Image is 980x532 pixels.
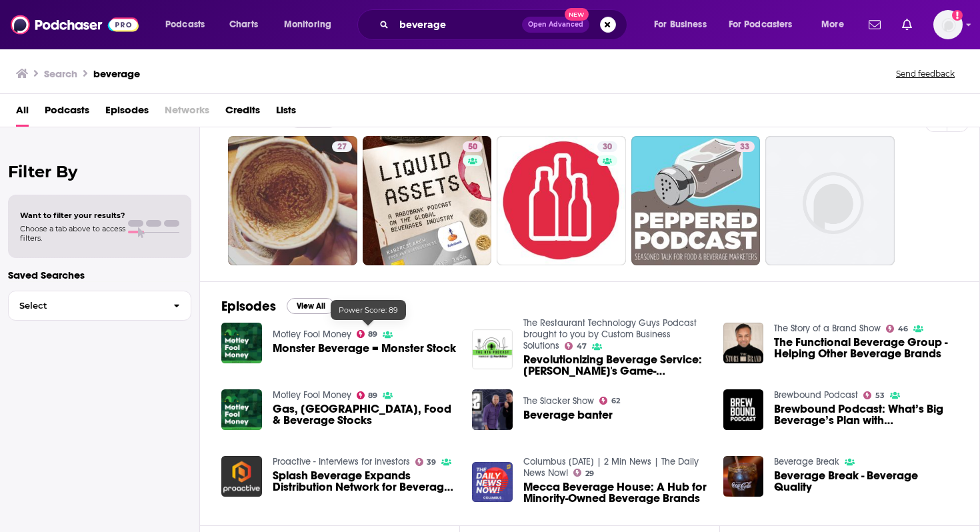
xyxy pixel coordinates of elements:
a: 27 [332,141,352,152]
div: Search podcasts, credits, & more... [370,9,640,40]
input: Search podcasts, credits, & more... [394,14,522,35]
a: Gas, China, Food & Beverage Stocks [273,403,457,426]
a: Columbus Today | 2 Min News | The Daily News Now! [523,456,699,479]
a: 62 [599,397,620,405]
span: The Functional Beverage Group - Helping Other Beverage Brands [774,337,958,359]
span: Want to filter your results? [20,211,125,220]
svg: Add a profile image [952,10,963,21]
button: View All [287,298,335,314]
a: 89 [357,391,378,399]
span: Networks [165,99,209,127]
a: 53 [863,391,885,399]
img: Mecca Beverage House: A Hub for Minority-Owned Beverage Brands [472,462,513,503]
span: 33 [740,141,749,154]
a: Brewbound Podcast: What’s Big Beverage’s Plan with Bev-Alc? [774,403,958,426]
a: EpisodesView All [221,298,335,315]
span: Revolutionizing Beverage Service: [PERSON_NAME]'s Game-Changing Beverage Dispensing System [523,354,707,377]
span: Charts [229,15,258,34]
a: Proactive - Interviews for investors [273,456,410,467]
span: For Podcasters [729,15,793,34]
span: 89 [368,393,377,399]
span: Episodes [105,99,149,127]
a: The Restaurant Technology Guys Podcast brought to you by Custom Business Solutions [523,317,697,351]
span: 62 [611,398,620,404]
span: For Business [654,15,707,34]
a: Splash Beverage Expands Distribution Network for Beverage Brands, Secures Retailer Partnerships [273,470,457,493]
span: 53 [875,393,885,399]
a: The Story of a Brand Show [774,323,881,334]
button: open menu [645,14,723,35]
a: Beverage Break - Beverage Quality [774,470,958,493]
span: Podcasts [165,15,205,34]
a: The Slacker Show [523,395,594,407]
a: 50 [463,141,483,152]
a: Show notifications dropdown [863,13,886,36]
h3: beverage [93,67,140,80]
a: 27 [228,136,357,265]
a: 33 [735,141,755,152]
a: Credits [225,99,260,127]
img: Podchaser - Follow, Share and Rate Podcasts [11,12,139,37]
div: Power Score: 89 [331,300,406,320]
a: Gas, China, Food & Beverage Stocks [221,389,262,430]
a: Beverage Break [774,456,839,467]
a: Revolutionizing Beverage Service: Rishabh's Game-Changing Beverage Dispensing System [523,354,707,377]
a: Podcasts [45,99,89,127]
img: Monster Beverage = Monster Stock [221,323,262,363]
h3: Search [44,67,77,80]
button: open menu [275,14,349,35]
span: Open Advanced [528,21,583,28]
span: Gas, [GEOGRAPHIC_DATA], Food & Beverage Stocks [273,403,457,426]
img: The Functional Beverage Group - Helping Other Beverage Brands [723,323,764,363]
span: Brewbound Podcast: What’s Big Beverage’s Plan with [PERSON_NAME]-Alc? [774,403,958,426]
span: All [16,99,29,127]
a: Monster Beverage = Monster Stock [273,343,456,354]
span: Select [9,301,163,310]
a: Show notifications dropdown [897,13,917,36]
a: Lists [276,99,296,127]
a: Motley Fool Money [273,389,351,401]
a: 46 [886,325,908,333]
span: More [821,15,844,34]
a: 29 [573,469,594,477]
span: 50 [468,141,477,154]
button: Show profile menu [933,10,963,39]
span: New [565,8,589,21]
span: Choose a tab above to access filters. [20,224,125,243]
span: 39 [427,459,436,465]
a: Motley Fool Money [273,329,351,340]
a: Revolutionizing Beverage Service: Rishabh's Game-Changing Beverage Dispensing System [472,329,513,370]
a: 89 [357,330,378,338]
button: open menu [812,14,861,35]
img: Splash Beverage Expands Distribution Network for Beverage Brands, Secures Retailer Partnerships [221,456,262,497]
a: 47 [565,342,587,350]
a: 39 [415,458,437,466]
span: 29 [585,471,594,477]
span: 27 [337,141,347,154]
img: User Profile [933,10,963,39]
span: 47 [577,343,587,349]
a: Beverage banter [523,409,613,421]
span: Logged in as jwong [933,10,963,39]
a: Charts [221,14,266,35]
img: Beverage banter [472,389,513,430]
span: Monitoring [284,15,331,34]
button: open menu [720,14,812,35]
img: Brewbound Podcast: What’s Big Beverage’s Plan with Bev-Alc? [723,389,764,430]
button: open menu [156,14,222,35]
a: Mecca Beverage House: A Hub for Minority-Owned Beverage Brands [523,481,707,504]
a: 30 [597,141,617,152]
h2: Filter By [8,162,191,181]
